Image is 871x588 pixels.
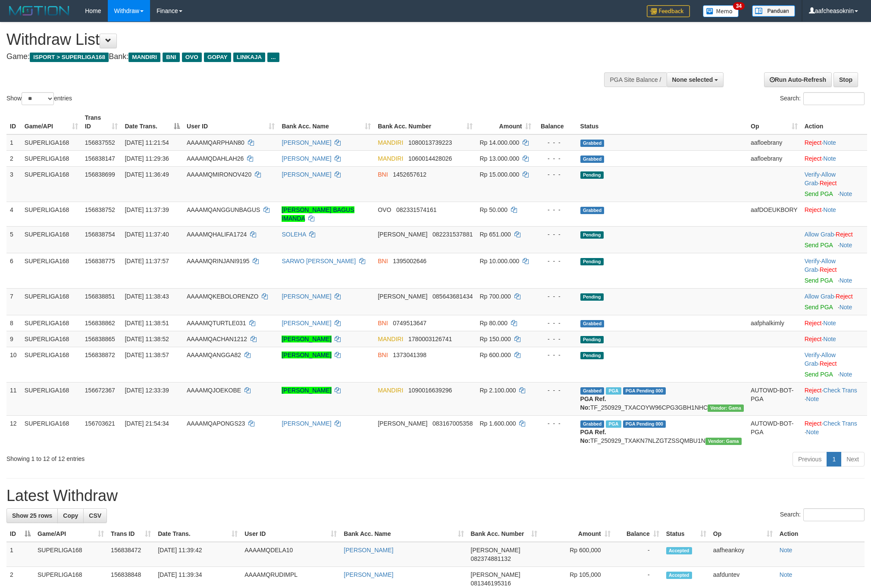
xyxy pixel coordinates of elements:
span: PGA Pending [623,420,666,428]
td: · · [801,347,867,382]
th: User ID: activate to sort column ascending [183,110,278,134]
a: [PERSON_NAME] [344,571,393,578]
td: · [801,315,867,331]
a: Reject [805,420,822,427]
a: Reject [836,231,853,238]
td: 4 [6,202,21,226]
th: Amount: activate to sort column ascending [476,110,535,134]
span: 156838775 [85,258,115,264]
td: [DATE] 11:39:42 [154,542,241,567]
th: Bank Acc. Number: activate to sort column ascending [374,110,476,134]
span: [DATE] 11:38:43 [125,293,169,300]
a: SOLEHA [282,231,306,238]
span: OVO [378,206,391,213]
span: AAAAMQKEBOLORENZO [187,293,258,300]
th: Date Trans.: activate to sort column descending [121,110,183,134]
span: · [805,171,836,187]
th: Balance [535,110,576,134]
span: · [805,293,836,300]
span: PGA Pending [623,387,666,395]
a: Note [780,571,793,578]
span: Rp 13.000.000 [479,155,519,162]
span: Grabbed [580,140,605,147]
a: [PERSON_NAME] [282,320,331,327]
button: None selected [667,72,724,87]
span: Rp 700.000 [479,293,511,300]
th: Status: activate to sort column ascending [663,526,710,542]
b: PGA Ref. No: [580,429,606,444]
td: SUPERLIGA168 [21,331,81,347]
a: Reject [805,387,822,394]
span: [DATE] 12:33:39 [125,387,169,394]
a: Verify [805,352,820,358]
span: [PERSON_NAME] [378,420,427,427]
a: Note [840,242,852,249]
th: Trans ID: activate to sort column ascending [107,526,154,542]
span: Grabbed [580,387,605,395]
td: 2 [6,150,21,166]
a: Allow Grab [805,231,834,238]
span: BNI [378,320,388,327]
a: Send PGA [805,190,833,197]
span: AAAAMQANGGUNBAGUS [187,206,260,213]
div: - - - [538,419,573,428]
span: AAAAMQJOEKOBE [187,387,241,394]
a: Note [823,139,836,146]
a: Note [806,429,819,436]
span: 156838862 [85,320,115,327]
span: Accepted [666,572,692,579]
div: - - - [538,335,573,343]
td: AUTOWD-BOT-PGA [747,382,801,415]
span: [PERSON_NAME] [471,547,520,554]
td: SUPERLIGA168 [34,542,107,567]
td: SUPERLIGA168 [21,347,81,382]
span: 156838865 [85,336,115,342]
h1: Latest Withdraw [6,487,865,504]
span: 34 [733,2,745,10]
td: 10 [6,347,21,382]
span: [DATE] 11:36:49 [125,171,169,178]
a: Reject [836,293,853,300]
a: Note [840,304,852,311]
td: SUPERLIGA168 [21,166,81,202]
span: Accepted [666,547,692,554]
span: BNI [378,171,388,178]
a: Reject [805,206,822,213]
td: · · [801,253,867,288]
a: Stop [833,72,858,87]
a: [PERSON_NAME] [282,293,331,300]
span: AAAAMQACHAN1212 [187,336,247,342]
a: Note [823,206,836,213]
th: Date Trans.: activate to sort column ascending [154,526,241,542]
span: Rp 10.000.000 [479,258,519,264]
span: Show 25 rows [12,512,52,519]
span: Rp 14.000.000 [479,139,519,146]
td: 1 [6,542,34,567]
td: - [614,542,663,567]
span: · [805,352,836,367]
div: - - - [538,292,573,301]
span: Copy 1090016639296 to clipboard [408,387,452,394]
th: ID: activate to sort column descending [6,526,34,542]
a: [PERSON_NAME] [282,352,331,358]
a: Verify [805,171,820,178]
span: [PERSON_NAME] [378,231,427,238]
span: Pending [580,171,604,179]
span: Grabbed [580,420,605,428]
th: Status [577,110,747,134]
a: Note [823,336,836,342]
td: 9 [6,331,21,347]
span: Pending [580,231,604,239]
span: Grabbed [580,156,605,163]
td: SUPERLIGA168 [21,288,81,315]
span: Rp 2.100.000 [479,387,516,394]
a: Check Trans [823,387,857,394]
span: None selected [672,76,713,83]
a: [PERSON_NAME] [282,336,331,342]
td: TF_250929_TXACOYW96CPG3GBH1NHC [577,382,747,415]
span: [DATE] 11:21:54 [125,139,169,146]
input: Search: [803,92,865,105]
span: GOPAY [204,53,231,62]
span: 156838872 [85,352,115,358]
a: Allow Grab [805,293,834,300]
